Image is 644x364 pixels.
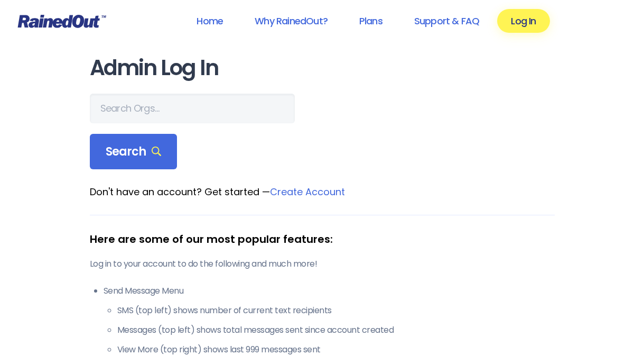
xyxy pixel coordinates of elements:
[90,134,178,170] div: Search
[183,9,237,33] a: Home
[117,343,555,356] li: View More (top right) shows last 999 messages sent
[90,94,295,123] input: Search Orgs…
[90,231,555,247] div: Here are some of our most popular features:
[117,304,555,317] li: SMS (top left) shows number of current text recipients
[241,9,341,33] a: Why RainedOut?
[270,185,345,198] a: Create Account
[497,9,549,33] a: Log In
[117,324,555,336] li: Messages (top left) shows total messages sent since account created
[400,9,493,33] a: Support & FAQ
[106,144,162,159] span: Search
[346,9,396,33] a: Plans
[90,258,555,270] p: Log in to your account to do the following and much more!
[90,56,555,80] h1: Admin Log In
